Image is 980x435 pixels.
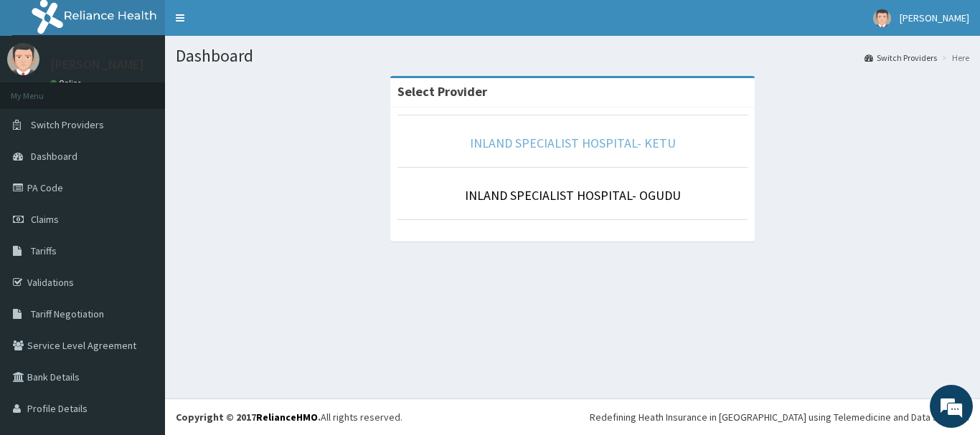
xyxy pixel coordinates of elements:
div: Redefining Heath Insurance in [GEOGRAPHIC_DATA] using Telemedicine and Data Science! [590,410,969,424]
h1: Dashboard [176,47,969,65]
span: Switch Providers [31,118,104,131]
span: Tariffs [31,244,57,257]
a: RelianceHMO [256,411,318,424]
img: User Image [7,43,39,75]
span: Claims [31,213,59,226]
li: Here [938,52,969,64]
span: Tariff Negotiation [31,307,104,320]
img: User Image [873,9,891,27]
a: INLAND SPECIALIST HOSPITAL- OGUDU [465,187,681,204]
p: [PERSON_NAME] [50,58,144,71]
a: Switch Providers [864,52,937,64]
a: INLAND SPECIALIST HOSPITAL- KETU [470,135,676,151]
span: Dashboard [31,150,77,163]
a: Online [50,78,85,88]
strong: Select Provider [397,83,487,100]
span: [PERSON_NAME] [900,11,969,24]
footer: All rights reserved. [165,398,980,435]
strong: Copyright © 2017 . [176,411,321,424]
